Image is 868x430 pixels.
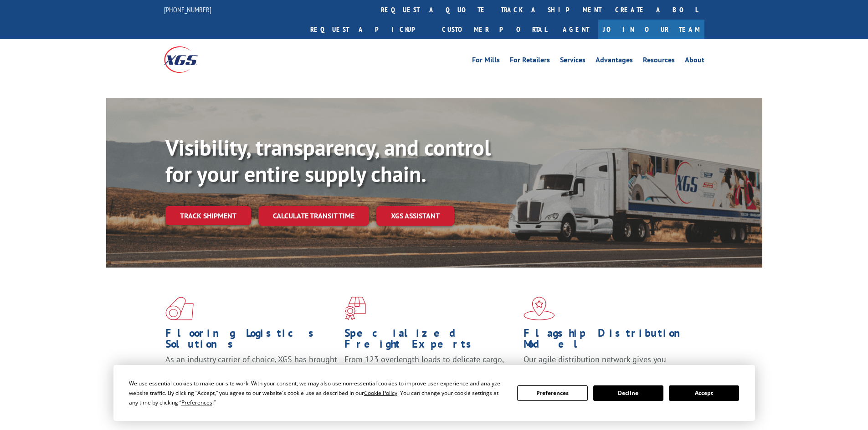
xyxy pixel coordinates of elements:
img: xgs-icon-total-supply-chain-intelligence-red [165,297,194,320]
h1: Flagship Distribution Model [524,328,696,354]
span: As an industry carrier of choice, XGS has brought innovation and dedication to flooring logistics... [165,354,337,386]
span: Cookie Policy [364,389,397,397]
a: For Retailers [510,56,550,66]
a: Calculate transit time [258,206,369,226]
a: Request a pickup [303,20,435,39]
p: From 123 overlength loads to delicate cargo, our experienced staff knows the best way to move you... [344,354,517,395]
a: Resources [643,56,675,66]
a: [PHONE_NUMBER] [164,5,211,14]
a: For Mills [472,56,500,66]
b: Visibility, transparency, and control for your entire supply chain. [165,133,491,188]
button: Accept [669,385,739,401]
span: Our agile distribution network gives you nationwide inventory management on demand. [524,354,691,375]
h1: Flooring Logistics Solutions [165,328,338,354]
a: About [685,56,704,66]
a: Join Our Team [598,20,704,39]
button: Decline [593,385,663,401]
img: xgs-icon-focused-on-flooring-red [344,297,366,320]
a: Agent [554,20,598,39]
div: We use essential cookies to make our site work. With your consent, we may also use non-essential ... [129,379,506,407]
a: XGS ASSISTANT [376,206,454,226]
button: Preferences [517,385,587,401]
h1: Specialized Freight Experts [344,328,517,354]
span: Preferences [181,399,212,406]
a: Services [560,56,586,66]
div: Cookie Consent Prompt [113,365,755,421]
a: Track shipment [165,206,251,225]
a: Customer Portal [435,20,554,39]
img: xgs-icon-flagship-distribution-model-red [524,297,555,320]
a: Advantages [596,56,633,66]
